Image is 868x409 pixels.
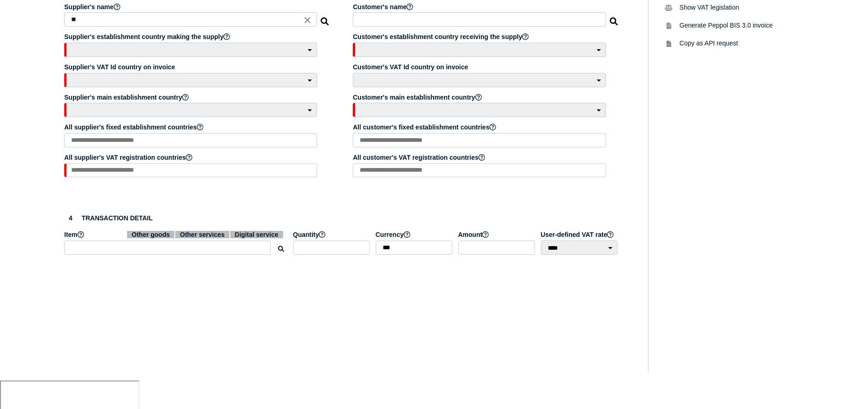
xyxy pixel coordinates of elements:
[273,241,289,257] button: Search for an item by HS code or use natural language description
[64,212,619,224] h3: Transaction detail
[64,154,318,161] label: All supplier's VAT registration countries
[64,3,318,11] label: Supplier's name
[353,94,607,101] label: Customer's main establishment country
[321,15,330,22] i: Search for a dummy seller
[353,3,607,11] label: Customer's name
[458,231,536,238] label: Amount
[175,231,229,238] span: Other services
[610,15,619,22] i: Search for a dummy customer
[353,63,607,71] label: Customer's VAT Id country on invoice
[64,33,318,40] label: Supplier's establishment country making the supply
[353,33,607,40] label: Customer's establishment country receiving the supply
[353,154,607,161] label: All customer's VAT registration countries
[376,231,454,238] label: Currency
[64,123,318,131] label: All supplier's fixed establishment countries
[64,212,77,224] div: 4
[64,63,318,71] label: Supplier's VAT Id country on invoice
[64,94,318,101] label: Supplier's main establishment country
[302,15,312,25] i: Close
[293,231,371,238] label: Quantity
[64,231,289,238] label: Item
[541,231,619,238] label: User-defined VAT rate
[127,231,174,238] span: Other goods
[353,123,607,131] label: All customer's fixed establishment countries
[55,202,628,270] section: Define the item, and answer additional questions
[230,231,283,238] span: Digital service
